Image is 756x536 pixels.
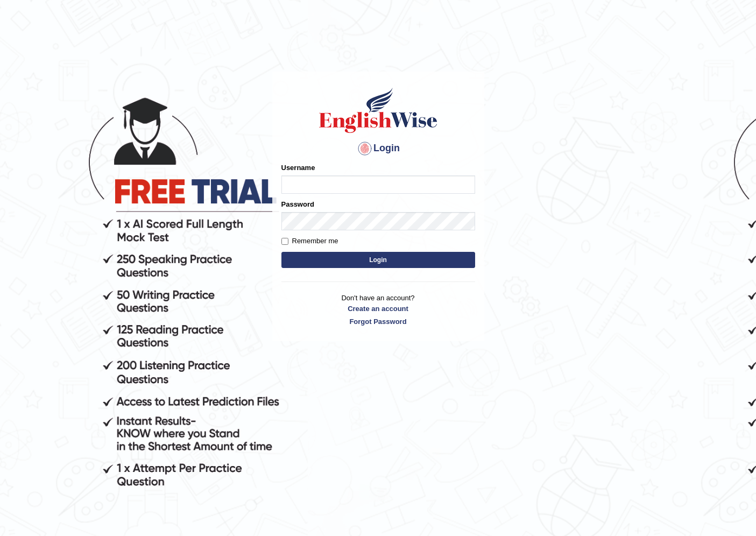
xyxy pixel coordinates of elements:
[281,238,288,245] input: Remember me
[281,163,315,173] label: Username
[317,86,440,135] img: Logo of English Wise sign in for intelligent practice with AI
[281,316,475,327] a: Forgot Password
[281,236,338,246] label: Remember me
[281,252,475,268] button: Login
[281,304,475,314] a: Create an account
[281,293,475,326] p: Don't have an account?
[281,140,475,157] h4: Login
[281,199,314,209] label: Password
